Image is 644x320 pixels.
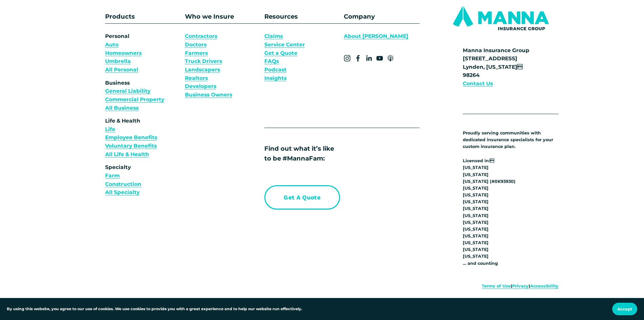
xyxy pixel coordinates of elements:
a: ContractorsDoctorsFarmersTruck DriversLandscapersRealtorsDevelopers [185,32,222,90]
a: Employee Benefits [105,133,157,142]
p: Life & Health [105,117,181,158]
a: LinkedIn [365,55,372,62]
p: Resources [264,12,340,21]
a: Auto [105,41,119,49]
a: Service Center [264,41,305,49]
a: Get a Quote [264,49,297,58]
a: Farm [105,172,120,180]
a: Get a Quote [264,185,340,209]
a: Apple Podcasts [387,55,394,62]
p: By using this website, you agree to our use of cookies. We use cookies to provide you with a grea... [7,306,302,312]
span: Accept [617,306,632,312]
a: FAQs [264,57,279,66]
p: Business [105,79,181,112]
a: General Liability [105,87,150,95]
a: Homeowners [105,49,142,58]
a: All Specialty [105,188,140,197]
a: Accessibility [530,283,558,290]
a: Facebook [355,55,361,62]
button: Accept [612,303,637,315]
a: Umbrella [105,57,131,66]
a: Podcast [264,66,287,74]
a: Privacy [512,283,529,290]
a: Claims [264,32,283,41]
a: Commercial Property [105,95,164,104]
p: | | [443,283,559,290]
p: Specialty [105,163,181,197]
a: Instagram [344,55,351,62]
p: Find out what it’s like to be #MannaFam: [264,144,400,163]
a: Voluntary Benefits [105,142,157,150]
a: Life [105,125,115,134]
strong: Manna Insurance Group [STREET_ADDRESS] Lynden, [US_STATE] 98264 [463,47,529,79]
strong: 0K93930) [495,179,516,184]
p: Who we Insure [185,12,261,21]
a: Insights [264,74,287,83]
p: Products [105,12,161,21]
p: Company [344,12,420,21]
strong: Contact Us [463,80,493,87]
a: Construction [105,180,141,189]
a: About [PERSON_NAME] [344,32,408,41]
a: All Life & Health [105,150,149,159]
p: Proudly serving communities with dedicated insurance specialists for your custom insurance plan. [463,130,558,150]
a: Terms of Use [482,283,511,290]
p: Personal [105,32,181,74]
a: Business Owners [185,91,232,99]
a: All Personal [105,66,138,74]
a: All Business [105,104,139,112]
a: Contact Us [463,80,493,88]
a: YouTube [376,55,383,62]
p: Licensed in: [US_STATE] [US_STATE] [US_STATE] (# [US_STATE] [US_STATE] [US_STATE] [US_STATE] [US... [463,157,558,267]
